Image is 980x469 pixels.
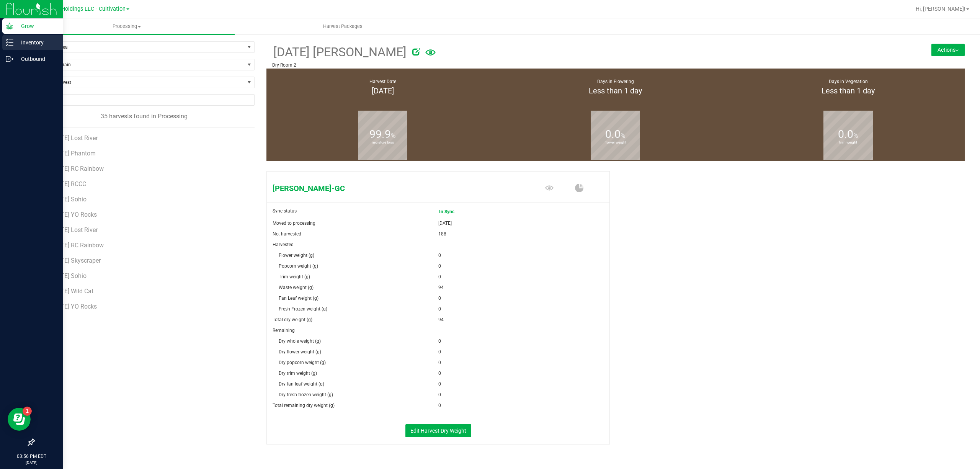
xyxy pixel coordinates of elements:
p: [DATE] [3,460,59,466]
span: [DATE] Lost River [51,134,98,142]
group-info-box: Flower weight % [505,106,726,161]
span: Dry fan leaf weight (g) [279,381,324,387]
span: Dry trim weight (g) [279,371,317,376]
p: Grow [13,21,59,31]
input: NO DATA FOUND [34,95,254,105]
span: [DATE] RC Rainbow [51,242,104,249]
span: In Sync [439,206,470,217]
span: [DATE] Sohio [51,196,87,203]
span: Dry flower weight (g) [279,349,321,355]
span: Dry whole weight (g) [279,338,321,344]
b: flower weight [591,108,640,177]
span: Flower weight (g) [279,253,314,258]
span: [DATE] Phantom [51,150,96,157]
button: Edit Harvest Dry Weight [405,424,471,437]
span: 0 [438,261,441,271]
span: Find a Harvest [34,77,245,88]
span: Stambaugh-GC [267,183,496,194]
span: 0 [438,357,441,368]
p: Dry Room 2 [272,62,843,69]
span: [DATE] YO Rocks [51,303,97,310]
span: Total remaining dry weight (g) [273,403,335,408]
span: Dry popcorn weight (g) [279,360,326,365]
b: moisture loss [358,108,407,177]
div: 35 harvests found in Processing [34,112,255,121]
span: Harvest Packages [313,23,373,30]
inline-svg: Outbound [6,55,13,63]
group-info-box: Moisture loss % [272,106,493,161]
span: Harvested [273,242,294,247]
span: No. harvested [273,231,301,237]
group-info-box: Days in flowering [505,69,726,106]
span: [DATE] Lost River [51,226,98,234]
span: 0 [438,400,441,411]
span: Fan Leaf weight (g) [279,296,318,301]
group-info-box: Days in vegetation [738,69,959,106]
p: Outbound [13,54,59,64]
span: [DATE] Sohio [51,272,87,279]
iframe: Resource center unread badge [23,407,32,416]
span: 0 [438,271,441,282]
span: Sync status [273,208,297,214]
iframe: Resource center [8,408,31,431]
group-info-box: Harvest Date [272,69,493,106]
span: Processing [18,23,235,30]
span: In Sync [438,206,470,218]
span: 0 [438,389,441,400]
span: 0 [438,250,441,261]
span: 0 [438,368,441,379]
span: 94 [438,314,444,325]
span: [DATE] [PERSON_NAME] [272,43,407,62]
span: 0 [438,379,441,389]
b: trim weight [823,108,873,177]
span: Hi, [PERSON_NAME]! [916,6,965,12]
div: Days in Vegetation [742,78,955,85]
span: [DATE] [438,218,452,229]
div: Less than 1 day [742,85,955,96]
inline-svg: Grow [6,22,13,30]
inline-svg: Inventory [6,39,13,46]
span: Filter by Strain [34,59,245,70]
div: [DATE] [276,85,490,96]
span: Dry fresh frozen weight (g) [279,392,333,397]
span: 188 [438,229,446,239]
span: [DATE] Wild Cat [51,288,93,295]
span: [DATE] RC Rainbow [51,165,104,172]
span: Fresh Frozen weight (g) [279,306,327,312]
span: 94 [438,282,444,293]
span: select [245,42,254,52]
a: Harvest Packages [235,18,451,34]
span: [DATE] RCCC [51,180,86,188]
span: [DATE] Ahhberry [51,318,95,325]
span: Waste weight (g) [279,285,314,290]
group-info-box: Trim weight % [738,106,959,161]
span: Total dry weight (g) [273,317,312,322]
div: Days in Flowering [509,78,722,85]
span: Trim weight (g) [279,274,310,279]
button: Actions [931,44,965,56]
span: [DATE] Skyscraper [51,257,101,264]
span: Filter by area [34,42,245,52]
a: Processing [18,18,235,34]
span: [DATE] YO Rocks [51,211,97,218]
span: 0 [438,346,441,357]
p: Inventory [13,38,59,47]
p: 03:56 PM EDT [3,453,59,460]
div: Less than 1 day [509,85,722,96]
span: Remaining [273,328,295,333]
span: 0 [438,304,441,314]
span: Moved to processing [273,221,315,226]
span: 0 [438,293,441,304]
span: Popcorn weight (g) [279,263,318,269]
span: Riviera Creek Holdings LLC - Cultivation [27,6,126,12]
span: 0 [438,336,441,346]
div: Harvest Date [276,78,490,85]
